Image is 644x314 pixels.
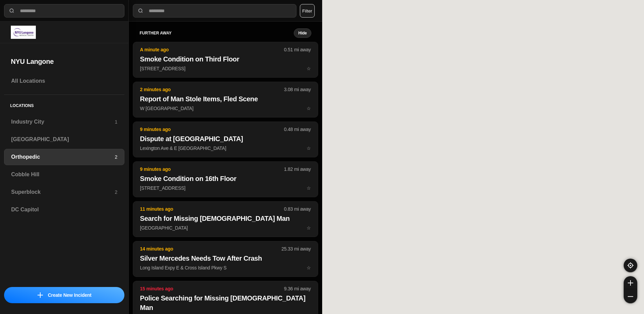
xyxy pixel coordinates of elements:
[137,7,144,14] img: search
[307,146,311,151] span: star
[133,201,318,237] button: 11 minutes ago0.83 mi awaySearch for Missing [DEMOGRAPHIC_DATA] Man[GEOGRAPHIC_DATA]star
[140,134,311,143] h2: Dispute at [GEOGRAPHIC_DATA]
[11,26,36,39] img: logo
[133,42,318,78] button: A minute ago0.51 mi awaySmoke Condition on Third Floor[STREET_ADDRESS]star
[133,66,318,71] a: A minute ago0.51 mi awaySmoke Condition on Third Floor[STREET_ADDRESS]star
[624,276,637,290] button: zoom-in
[307,225,311,231] span: star
[133,122,318,157] button: 9 minutes ago0.48 mi awayDispute at [GEOGRAPHIC_DATA]Lexington Ave & E [GEOGRAPHIC_DATA]star
[627,262,634,268] img: recenter
[140,245,281,252] p: 14 minutes ago
[11,77,117,85] h3: All Locations
[628,294,633,299] img: zoom-out
[307,265,311,270] span: star
[4,202,124,218] a: DC Capitol
[624,290,637,303] button: zoom-out
[628,280,633,286] img: zoom-in
[284,86,311,93] p: 3.08 mi away
[307,185,311,191] span: star
[284,285,311,292] p: 9.36 mi away
[11,118,115,126] h3: Industry City
[140,126,284,133] p: 9 minutes ago
[140,254,311,263] h2: Silver Mercedes Needs Tow After Crash
[11,188,115,196] h3: Superblock
[4,287,124,303] button: iconCreate New Incident
[38,292,43,298] img: icon
[140,105,311,112] p: W [GEOGRAPHIC_DATA]
[115,119,117,125] p: 1
[140,145,311,152] p: Lexington Ave & E [GEOGRAPHIC_DATA]
[133,145,318,151] a: 9 minutes ago0.48 mi awayDispute at [GEOGRAPHIC_DATA]Lexington Ave & E [GEOGRAPHIC_DATA]star
[140,206,284,212] p: 11 minutes ago
[11,57,118,66] h2: NYU Langone
[4,131,124,148] a: [GEOGRAPHIC_DATA]
[284,46,311,53] p: 0.51 mi away
[11,153,115,161] h3: Orthopedic
[298,30,307,36] small: Hide
[140,86,284,93] p: 2 minutes ago
[140,285,284,292] p: 15 minutes ago
[11,206,117,214] h3: DC Capitol
[11,171,117,179] h3: Cobble Hill
[140,54,311,64] h2: Smoke Condition on Third Floor
[140,30,294,36] h5: further away
[284,166,311,173] p: 1.82 mi away
[140,65,311,72] p: [STREET_ADDRESS]
[140,46,284,53] p: A minute ago
[140,174,311,183] h2: Smoke Condition on 16th Floor
[4,114,124,130] a: Industry City1
[294,28,311,38] button: Hide
[133,265,318,270] a: 14 minutes ago25.33 mi awaySilver Mercedes Needs Tow After CrashLong Island Expy E & Cross Island...
[624,259,637,272] button: recenter
[133,105,318,111] a: 2 minutes ago3.08 mi awayReport of Man Stole Items, Fled SceneW [GEOGRAPHIC_DATA]star
[140,94,311,104] h2: Report of Man Stole Items, Fled Scene
[281,245,311,252] p: 25.33 mi away
[133,225,318,231] a: 11 minutes ago0.83 mi awaySearch for Missing [DEMOGRAPHIC_DATA] Man[GEOGRAPHIC_DATA]star
[115,154,117,160] p: 2
[140,225,311,231] p: [GEOGRAPHIC_DATA]
[140,293,311,312] h2: Police Searching for Missing [DEMOGRAPHIC_DATA] Man
[140,264,311,271] p: Long Island Expy E & Cross Island Pkwy S
[284,206,311,212] p: 0.83 mi away
[300,4,315,18] button: Filter
[140,166,284,173] p: 9 minutes ago
[133,82,318,117] button: 2 minutes ago3.08 mi awayReport of Man Stole Items, Fled SceneW [GEOGRAPHIC_DATA]star
[4,149,124,165] a: Orthopedic2
[133,161,318,197] button: 9 minutes ago1.82 mi awaySmoke Condition on 16th Floor[STREET_ADDRESS]star
[4,166,124,183] a: Cobble Hill
[307,66,311,71] span: star
[115,189,117,195] p: 2
[11,135,117,143] h3: [GEOGRAPHIC_DATA]
[284,126,311,133] p: 0.48 mi away
[48,292,91,298] p: Create New Incident
[140,214,311,223] h2: Search for Missing [DEMOGRAPHIC_DATA] Man
[4,95,124,114] h5: Locations
[140,185,311,191] p: [STREET_ADDRESS]
[4,184,124,200] a: Superblock2
[133,185,318,191] a: 9 minutes ago1.82 mi awaySmoke Condition on 16th Floor[STREET_ADDRESS]star
[4,73,124,89] a: All Locations
[307,106,311,111] span: star
[133,241,318,277] button: 14 minutes ago25.33 mi awaySilver Mercedes Needs Tow After CrashLong Island Expy E & Cross Island...
[8,7,15,14] img: search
